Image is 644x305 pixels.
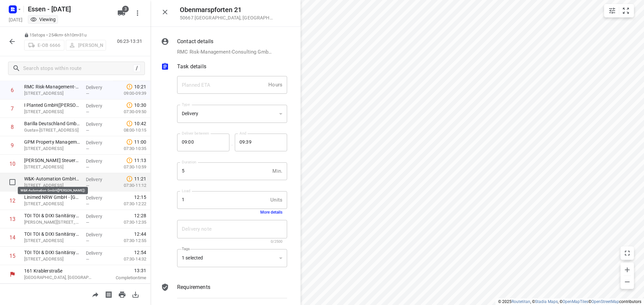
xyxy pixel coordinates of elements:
span: Print shipping labels [102,291,115,297]
button: 3 [115,6,128,20]
div: 1 selected [177,249,287,268]
p: Barilla Deutschland GmbH(Ute Richter) [24,120,80,127]
p: 07:30-12:35 [113,219,146,226]
div: Requirements [161,283,287,303]
p: 15 stops • 254km • 6h10m [24,32,106,39]
span: — [86,238,89,243]
div: Delivery [182,111,276,117]
button: More [131,6,144,20]
p: HENNIES Steuerberatung GmbH(Ricarda Hennies) [24,157,80,164]
button: More details [260,210,282,215]
p: 50667 [GEOGRAPHIC_DATA] , [GEOGRAPHIC_DATA] [180,15,274,20]
svg: Late [126,175,133,182]
button: Close [158,5,172,19]
div: 12 [9,198,15,204]
span: 10:30 [134,102,146,108]
p: 08:00-10:15 [113,127,146,134]
span: 11:21 [134,175,146,182]
p: Delivery [86,139,111,146]
div: Task details [161,63,287,72]
span: Print route [115,291,129,297]
p: 07:30-11:12 [113,182,146,189]
p: Task details [177,63,206,71]
div: Delivery [177,105,287,123]
div: 15 [9,253,15,259]
p: 09:00-09:39 [113,90,146,97]
svg: Late [126,102,133,108]
p: 07:30-10:59 [113,164,146,170]
a: OpenStreetMap [591,299,619,304]
p: Vogelsanger Str. 356-358, Köln [24,182,80,189]
p: Bahnhofstraße 74, Velbert [24,256,80,262]
p: 06:23-13:31 [117,38,145,45]
div: / [133,65,141,72]
div: small contained button group [604,4,634,17]
p: Requirements [177,283,210,291]
p: 07:30-14:32 [113,256,146,262]
p: [STREET_ADDRESS] [24,108,80,115]
svg: Late [126,157,133,164]
div: 8 [11,124,14,130]
svg: Late [126,83,133,90]
p: Delivery [86,176,111,183]
div: 13 [9,216,15,222]
span: — [86,109,89,115]
div: You are currently in view mode. To make any changes, go to edit project. [30,16,56,23]
p: Delivery [86,195,111,201]
p: 07:30-12:55 [113,237,146,244]
p: Delivery [86,231,111,238]
p: W&K-Automation GmbH([PERSON_NAME]) [24,175,80,182]
span: 11:13 [134,157,146,164]
p: [STREET_ADDRESS] [24,164,80,170]
p: GPM Property Management GmbH(Heinz Leo Hermanns) [24,139,80,145]
span: — [86,128,89,133]
svg: Late [126,139,133,145]
button: Map settings [605,4,619,17]
p: Delivery [86,250,111,256]
p: RMC Risk-Management-Consulting GmbH(Kückemanns [PERSON_NAME] ), [PHONE_NUMBER], [EMAIL_ADDRESS][D... [177,48,273,56]
p: Gustav-Heinemann-Ufer 72c, Köln [24,127,80,134]
div: 7 [11,105,14,112]
span: 10:21 [134,83,146,90]
p: TOI TOI & DIXI Sanitärsysteme GmbH - Velbert(Michael Jakob) [24,249,80,256]
p: Min. [272,167,282,175]
p: 07:30-12:22 [113,201,146,207]
span: 0/2500 [271,239,282,244]
h5: Obenmarspforten 21 [180,6,274,14]
p: Delivery [86,84,111,91]
p: Delivery [86,102,111,109]
p: [STREET_ADDRESS] [24,90,80,97]
span: 3 [122,6,129,12]
span: — [86,202,89,207]
p: Schulstraße 2c, Heiligenhaus [24,201,80,207]
div: 9 [11,142,14,149]
li: © 2025 , © , © © contributors [498,299,641,304]
span: 10:42 [134,120,146,127]
a: Stadia Maps [535,299,558,304]
span: — [86,183,89,188]
span: — [86,165,89,170]
a: OpenMapTiles [562,299,588,304]
span: • [78,32,79,37]
span: 12:15 [134,194,146,201]
p: Completion time [102,275,146,281]
a: Routetitan [512,299,530,304]
p: Carl-Zeiss-Straße 23, Heiligenhaus [24,219,80,226]
p: 161 Krablerstraße [24,268,94,274]
p: TOI TOI & DIXI Sanitärsysteme GmbH - Heiligenhaus(Michael Jakob) [24,212,80,219]
p: Units [270,196,282,204]
p: Linimed NRW GmbH - Heiligenhaus - 10901433(Heiligenhaus) [24,194,80,201]
span: 12:28 [134,212,146,219]
p: Delivery [86,213,111,220]
span: Download route [129,291,142,297]
span: — [86,146,89,151]
svg: Late [126,120,133,127]
p: [GEOGRAPHIC_DATA], [GEOGRAPHIC_DATA] [24,274,94,281]
div: 6 [11,87,14,93]
span: 12:54 [134,249,146,256]
p: Delivery [86,121,111,128]
p: Contact details [177,37,213,46]
span: Select [6,175,19,189]
p: Luxemburger Str. 150, Köln [24,145,80,152]
p: Hours [268,81,282,89]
